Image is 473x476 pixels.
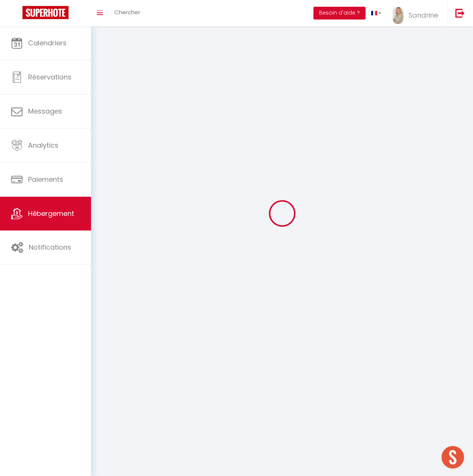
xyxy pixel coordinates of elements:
[28,209,74,218] span: Hébergement
[409,10,438,20] span: Sandrine
[313,7,366,19] button: Besoin d'aide ?
[28,72,72,82] span: Réservations
[392,7,404,24] img: ...
[22,6,69,19] img: Super Booking
[114,8,140,16] span: Chercher
[28,141,58,150] span: Analytics
[28,175,63,184] span: Paiements
[442,446,464,469] div: Ouvrir le chat
[28,106,62,116] span: Messages
[28,38,67,48] span: Calendriers
[29,242,71,252] span: Notifications
[455,8,465,18] img: logout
